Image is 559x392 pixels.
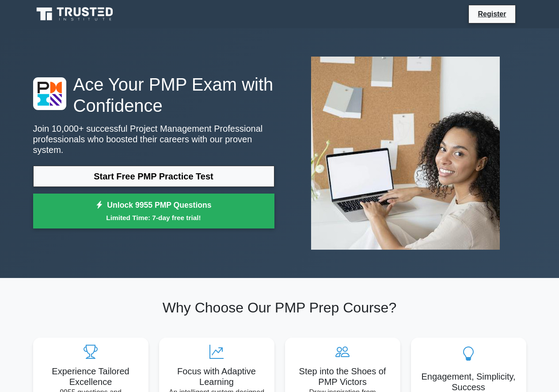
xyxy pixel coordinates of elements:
a: Unlock 9955 PMP QuestionsLimited Time: 7-day free trial! [33,194,274,229]
h5: Focus with Adaptive Learning [166,366,267,387]
small: Limited Time: 7-day free trial! [44,213,263,223]
h5: Experience Tailored Excellence [40,366,141,387]
h1: Ace Your PMP Exam with Confidence [33,74,274,116]
p: Join 10,000+ successful Project Management Professional professionals who boosted their careers w... [33,123,274,155]
h2: Why Choose Our PMP Prep Course? [33,299,526,316]
a: Register [472,8,511,19]
h5: Step into the Shoes of PMP Victors [292,366,393,387]
a: Start Free PMP Practice Test [33,166,274,187]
